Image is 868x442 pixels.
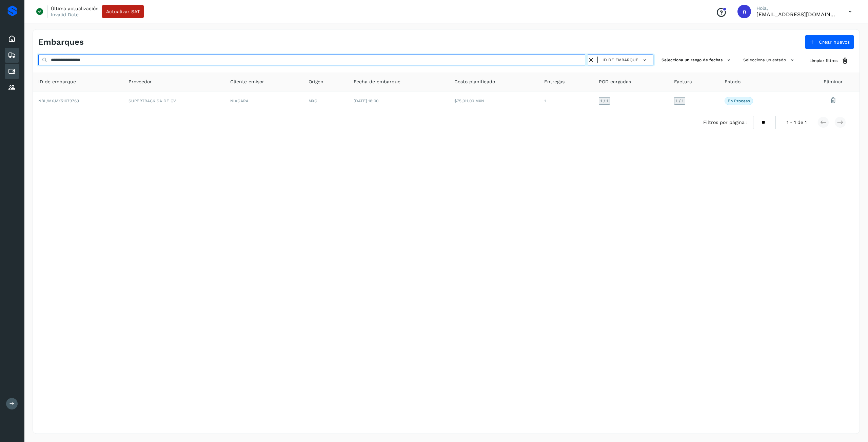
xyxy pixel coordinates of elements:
span: Filtros por página : [703,119,748,126]
span: ID de embarque [603,57,638,63]
span: Entregas [544,78,565,85]
span: Cliente emisor [230,78,264,85]
span: Proveedor [129,78,152,85]
span: NBL/MX.MX51079763 [38,99,79,103]
button: Actualizar SAT [102,5,144,18]
h4: Embarques [38,37,84,47]
span: Eliminar [824,78,843,85]
span: 1 - 1 de 1 [787,119,807,126]
span: Actualizar SAT [106,9,140,14]
div: Embarques [5,48,19,63]
button: Crear nuevos [805,35,854,49]
button: Selecciona un estado [741,55,798,66]
div: Proveedores [5,80,19,95]
span: Fecha de embarque [354,78,400,85]
p: En proceso [728,99,750,103]
div: Cuentas por pagar [5,64,19,79]
p: Última actualización [51,5,99,12]
div: Inicio [5,31,19,46]
span: Origen [309,78,323,85]
td: MXC [303,91,348,110]
span: Factura [674,78,692,85]
button: Limpiar filtros [804,55,854,67]
span: 1 / 1 [676,99,684,103]
p: Invalid Date [51,12,79,18]
p: niagara+prod@solvento.mx [756,11,838,18]
span: Estado [725,78,741,85]
span: ID de embarque [38,78,76,85]
span: 1 / 1 [600,99,608,103]
button: Selecciona un rango de fechas [659,55,735,66]
span: POD cargadas [599,78,631,85]
td: $75,011.00 MXN [449,91,539,110]
span: [DATE] 18:00 [354,99,378,103]
span: Crear nuevos [819,40,850,44]
td: 1 [539,91,593,110]
td: NIAGARA [225,91,303,110]
td: SUPERTRACK SA DE CV [123,91,225,110]
span: Costo planificado [454,78,495,85]
p: Hola, [756,5,838,11]
button: ID de embarque [600,55,650,65]
span: Limpiar filtros [809,58,837,64]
